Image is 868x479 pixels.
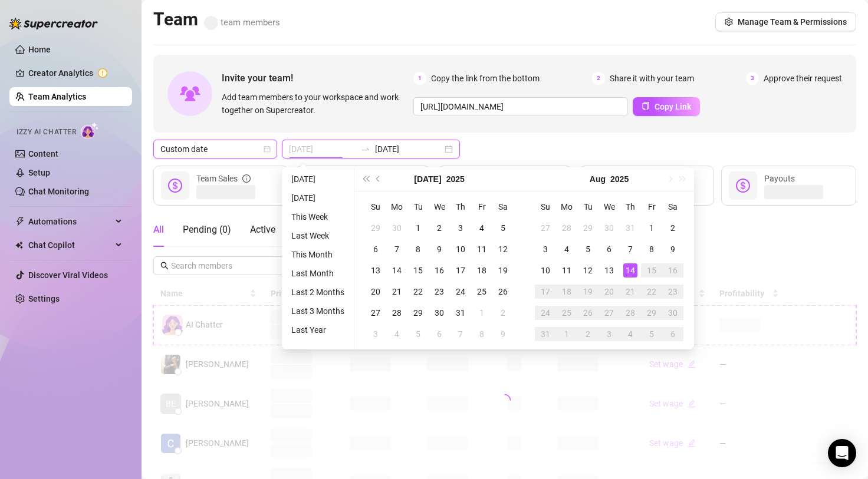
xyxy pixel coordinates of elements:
td: 2025-08-24 [535,302,556,323]
th: Su [535,196,556,217]
div: 19 [496,263,510,278]
td: 2025-06-30 [386,217,407,239]
input: Start date [289,143,356,156]
td: 2025-08-07 [620,239,641,260]
div: 27 [538,221,553,235]
th: Mo [556,196,577,217]
td: 2025-08-16 [662,260,683,281]
div: 1 [645,221,659,235]
div: 15 [645,263,659,278]
li: This Month [287,247,349,262]
td: 2025-08-02 [662,217,683,239]
div: 28 [623,306,637,320]
td: 2025-08-18 [556,281,577,302]
div: 8 [475,327,489,341]
span: search [160,262,169,270]
div: 31 [538,327,553,341]
a: Setup [28,168,50,177]
button: Last year (Control + left) [359,167,372,191]
td: 2025-07-15 [407,260,429,281]
div: 2 [581,327,595,341]
div: 29 [369,221,383,235]
div: 8 [411,242,425,256]
td: 2025-08-27 [599,302,620,323]
div: 29 [411,306,425,320]
div: 31 [623,221,637,235]
span: 3 [746,72,759,85]
td: 2025-07-20 [365,281,386,302]
td: 2025-07-16 [429,260,450,281]
td: 2025-07-31 [450,302,471,323]
div: 6 [666,327,680,341]
td: 2025-07-09 [429,239,450,260]
td: 2025-08-01 [471,302,492,323]
span: Add team members to your workspace and work together on Supercreator. [222,91,409,117]
a: Settings [28,294,60,303]
div: 18 [560,285,574,299]
td: 2025-07-08 [407,239,429,260]
div: 30 [602,221,616,235]
button: Choose a year [446,167,465,191]
div: 22 [645,285,659,299]
div: 12 [581,263,595,278]
a: Content [28,149,58,158]
li: Last Year [287,323,349,337]
td: 2025-07-27 [365,302,386,323]
div: 14 [623,263,637,278]
td: 2025-07-29 [407,302,429,323]
div: 12 [496,242,510,256]
div: 2 [432,221,446,235]
div: 31 [453,306,468,320]
button: Choose a year [610,167,629,191]
div: 7 [453,327,468,341]
td: 2025-08-08 [641,239,662,260]
div: 22 [411,285,425,299]
td: 2025-07-21 [386,281,407,302]
td: 2025-07-10 [450,239,471,260]
button: Choose a month [590,167,606,191]
td: 2025-08-05 [407,323,429,345]
span: copy [642,102,650,110]
td: 2025-07-01 [407,217,429,239]
td: 2025-08-04 [556,239,577,260]
td: 2025-08-28 [620,302,641,323]
div: 24 [538,306,553,320]
th: Th [450,196,471,217]
td: 2025-07-28 [556,217,577,239]
td: 2025-07-02 [429,217,450,239]
img: AI Chatter [81,122,99,139]
div: 17 [538,285,553,299]
div: 25 [475,285,489,299]
div: 13 [602,263,616,278]
td: 2025-08-06 [429,323,450,345]
span: info-circle [242,172,251,185]
span: 2 [592,72,605,85]
td: 2025-08-26 [577,302,599,323]
td: 2025-08-17 [535,281,556,302]
div: 14 [390,263,404,278]
div: 26 [581,306,595,320]
td: 2025-08-30 [662,302,683,323]
div: 27 [369,306,383,320]
div: Pending ( 0 ) [183,223,231,237]
li: Last Month [287,266,349,280]
span: Copy the link from the bottom [431,72,540,85]
th: Th [620,196,641,217]
div: 3 [538,242,553,256]
h2: Team [153,8,280,31]
li: Last 2 Months [287,285,349,299]
div: 4 [390,327,404,341]
div: 13 [369,263,383,278]
span: Active [250,224,275,235]
div: 3 [369,327,383,341]
span: Approve their request [764,72,842,85]
td: 2025-08-29 [641,302,662,323]
button: Copy Link [633,97,700,116]
td: 2025-09-03 [599,323,620,345]
div: 5 [581,242,595,256]
td: 2025-08-19 [577,281,599,302]
td: 2025-08-12 [577,260,599,281]
li: [DATE] [287,172,349,186]
li: This Week [287,210,349,224]
td: 2025-07-19 [492,260,514,281]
